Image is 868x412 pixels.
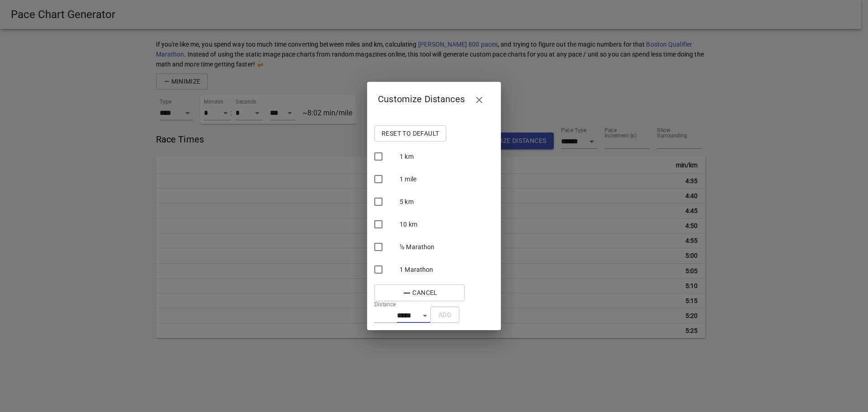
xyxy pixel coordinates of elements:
[374,302,396,307] label: Distance
[374,284,465,301] button: Cancel
[382,128,439,139] span: Reset to Default
[400,221,417,228] span: 10 km
[400,266,434,273] span: 1 Marathon
[400,153,414,160] span: 1 km
[374,125,446,142] button: Reset to Default
[400,243,435,251] span: ½ Marathon
[400,198,414,205] span: 5 km
[378,89,490,111] h2: Customize Distances
[400,175,416,183] span: 1 mile
[382,287,458,298] span: Cancel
